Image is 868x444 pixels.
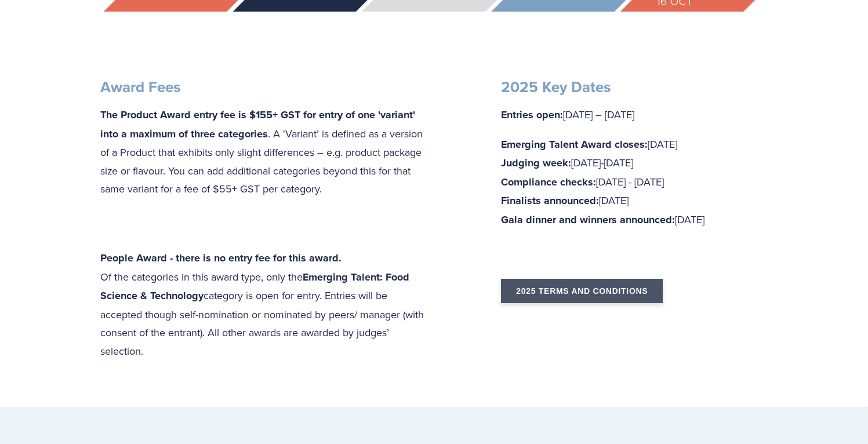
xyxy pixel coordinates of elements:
p: [DATE] – [DATE] [501,105,768,125]
p: [DATE] [DATE]-[DATE] [DATE] - [DATE] [DATE] [DATE] [501,135,768,230]
a: 2025 Terms and Conditions [501,279,663,303]
p: Of the categories in this award type, only the category is open for entry. Entries will be accept... [100,249,424,360]
strong: Finalists announced: [501,193,599,208]
strong: People Award - there is no entry fee for this award. [100,250,342,265]
p: . A 'Variant’ is defined as a version of a Product that exhibits only slight differences – e.g. p... [100,105,424,198]
strong: Emerging Talent: Food Science & Technology [100,270,412,304]
strong: Entries open: [501,107,563,122]
strong: The Product Award entry fee is $155+ GST for entry of one 'variant' into a maximum of three categ... [100,107,418,141]
strong: 2025 Key Dates [501,76,611,98]
strong: Judging week: [501,155,571,170]
strong: Emerging Talent Award closes: [501,137,648,152]
strong: Award Fees [100,76,180,98]
strong: Compliance checks: [501,174,596,190]
strong: Gala dinner and winners announced: [501,212,675,227]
